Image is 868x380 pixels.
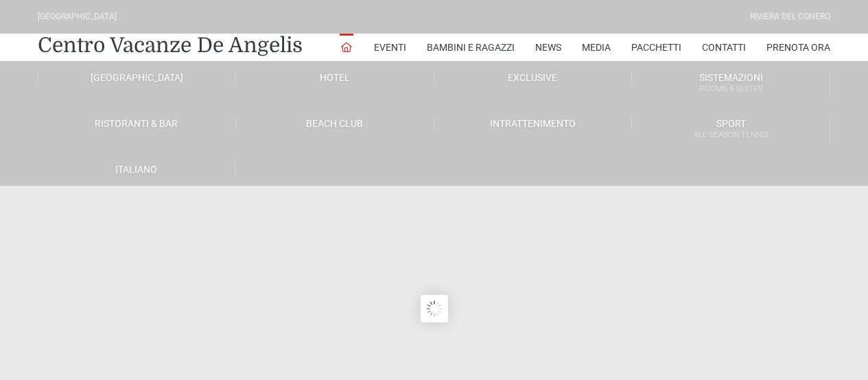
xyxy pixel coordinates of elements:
[434,71,633,84] a: Exclusive
[632,82,830,95] small: Rooms & Suites
[631,34,681,61] a: Pacchetti
[236,71,434,84] a: Hotel
[38,10,117,23] div: [GEOGRAPHIC_DATA]
[38,117,236,130] a: Ristoranti & Bar
[750,10,830,23] div: Riviera Del Conero
[236,117,434,130] a: Beach Club
[702,34,746,61] a: Contatti
[766,34,830,61] a: Prenota Ora
[582,34,611,61] a: Media
[38,32,303,59] a: Centro Vacanze De Angelis
[427,34,515,61] a: Bambini e Ragazzi
[632,128,830,141] small: All Season Tennis
[535,34,561,61] a: News
[632,117,830,143] a: SportAll Season Tennis
[632,71,830,97] a: SistemazioniRooms & Suites
[115,164,157,175] span: Italiano
[38,163,236,176] a: Italiano
[374,34,406,61] a: Eventi
[434,117,633,130] a: Intrattenimento
[38,71,236,84] a: [GEOGRAPHIC_DATA]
